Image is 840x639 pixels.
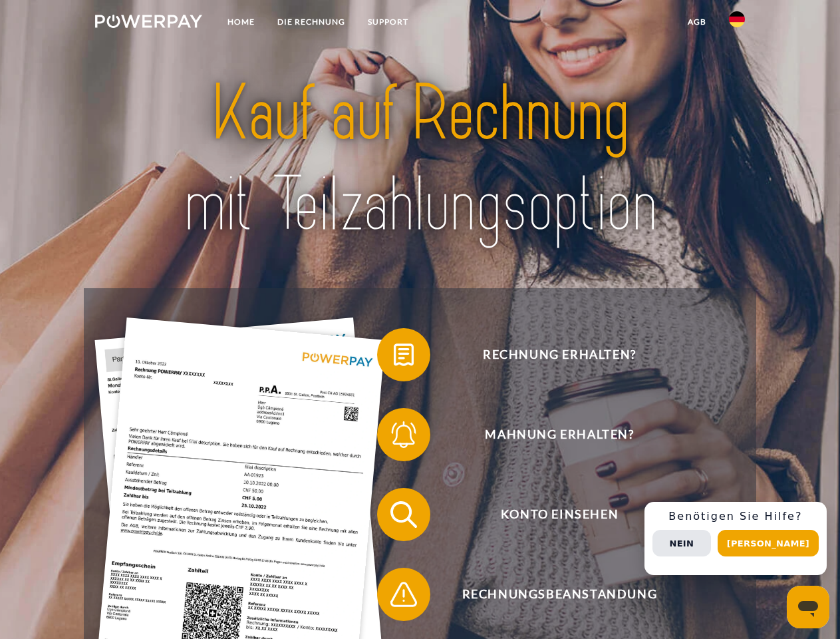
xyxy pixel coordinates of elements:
img: qb_bell.svg [387,418,420,451]
span: Mahnung erhalten? [396,408,722,461]
h3: Benötigen Sie Hilfe? [652,510,819,523]
img: de [729,11,745,27]
button: Nein [652,530,711,556]
span: Rechnungsbeanstandung [396,568,722,621]
button: [PERSON_NAME] [718,530,819,556]
a: SUPPORT [356,10,420,34]
img: qb_warning.svg [387,578,420,611]
iframe: Schaltfläche zum Öffnen des Messaging-Fensters [787,586,829,628]
img: title-powerpay_de.svg [127,64,713,255]
img: qb_search.svg [387,498,420,531]
a: agb [676,10,718,34]
button: Konto einsehen [377,488,723,541]
img: logo-powerpay-white.svg [95,15,202,28]
img: qb_bill.svg [387,338,420,371]
span: Konto einsehen [396,488,722,541]
button: Rechnungsbeanstandung [377,568,723,621]
button: Mahnung erhalten? [377,408,723,461]
button: Rechnung erhalten? [377,328,723,381]
a: DIE RECHNUNG [266,10,356,34]
a: Home [216,10,266,34]
div: Schnellhilfe [644,502,827,575]
span: Rechnung erhalten? [396,328,722,381]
